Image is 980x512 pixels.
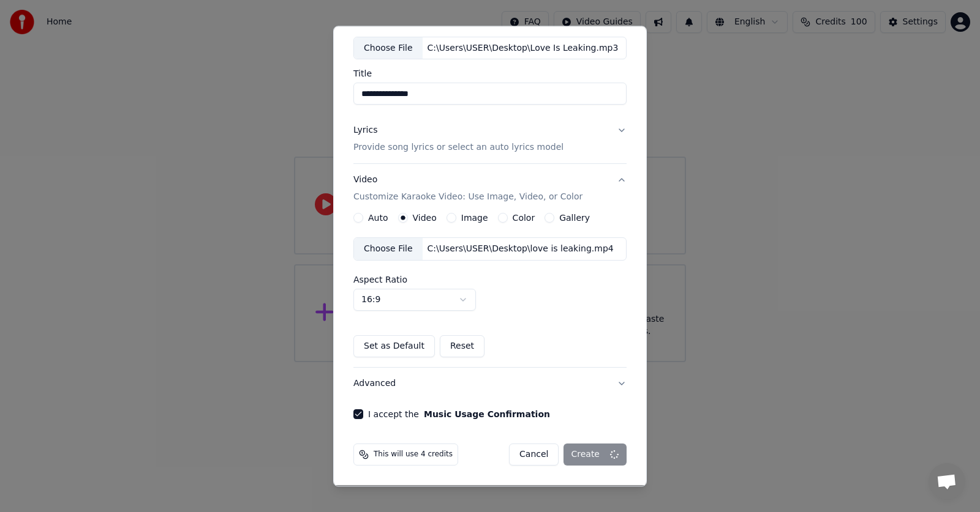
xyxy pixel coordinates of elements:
button: Reset [440,336,484,358]
label: Aspect Ratio [353,276,627,284]
button: I accept the [424,410,550,419]
div: Lyrics [353,125,377,137]
button: Advanced [353,368,627,400]
p: Provide song lyrics or select an auto lyrics model [353,142,563,154]
label: Gallery [559,214,590,223]
div: C:\Users\USER\Desktop\love is leaking.mp4 [423,243,619,256]
div: Choose File [354,37,423,59]
div: C:\Users\USER\Desktop\Love Is Leaking.mp3 [423,42,624,54]
div: Video [353,174,582,204]
label: I accept the [368,410,550,419]
button: Set as Default [353,336,435,358]
label: Image [461,214,488,223]
label: Video [413,214,437,223]
div: Choose File [354,239,423,261]
label: Title [353,70,627,78]
label: Auto [368,214,388,223]
button: LyricsProvide song lyrics or select an auto lyrics model [353,115,627,164]
label: Color [513,214,535,223]
div: VideoCustomize Karaoke Video: Use Image, Video, or Color [353,213,627,368]
button: Cancel [509,444,559,466]
span: This will use 4 credits [374,450,453,460]
button: VideoCustomize Karaoke Video: Use Image, Video, or Color [353,165,627,213]
p: Customize Karaoke Video: Use Image, Video, or Color [353,191,582,204]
